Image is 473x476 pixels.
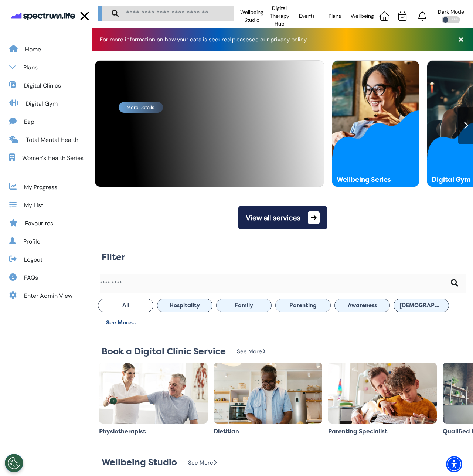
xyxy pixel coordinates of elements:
[119,102,163,113] div: More Details
[348,4,376,28] div: Wellbeing
[334,299,390,312] button: Awareness
[238,206,327,229] button: View all services
[102,346,226,357] h2: Book a Digital Clinic Service
[99,363,208,444] img: Physiotherapist-min.jpeg
[102,252,125,263] h2: Filter
[446,456,462,472] div: Accessibility Menu
[216,299,272,312] button: Family
[25,45,41,54] div: Home
[102,457,177,468] h2: Wellbeing Studio
[237,347,265,356] div: See More
[214,363,322,444] img: Dietitian-min.jpeg
[25,219,53,228] div: Favourites
[321,4,348,28] div: Plans
[442,16,460,23] div: OFF
[98,299,153,312] button: All
[249,36,307,43] a: see our privacy policy
[24,255,42,264] div: Logout
[24,81,61,90] div: Digital Clinics
[99,427,146,436] div: Physiotherapist
[238,4,266,28] div: Wellbeing Studio
[293,4,321,28] div: Events
[22,154,84,163] div: Women's Health Series
[100,37,314,42] div: For more information on how your data is secured please
[24,183,57,192] div: My Progress
[26,99,58,108] div: Digital Gym
[188,459,217,467] div: See More
[328,427,387,436] div: Parenting Specialist
[157,299,212,312] button: Hospitality
[24,273,38,282] div: FAQs
[24,201,43,210] div: My List
[328,363,437,444] img: Parenting+Specialist-min.jpeg
[337,176,398,183] div: Wellbeing Series
[438,9,464,14] div: Dark Mode
[26,136,78,144] div: Total Mental Health
[214,427,239,436] div: Dietitian
[23,63,38,72] div: Plans
[10,9,76,23] img: company logo
[24,292,72,300] div: Enter Admin View
[5,454,23,472] button: Open Preferences
[98,316,144,330] div: See More...
[275,299,331,312] button: Parenting
[266,4,293,28] div: Digital Therapy Hub
[24,118,34,126] div: Eap
[23,237,40,246] div: Profile
[394,299,449,312] button: [DEMOGRAPHIC_DATA] Health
